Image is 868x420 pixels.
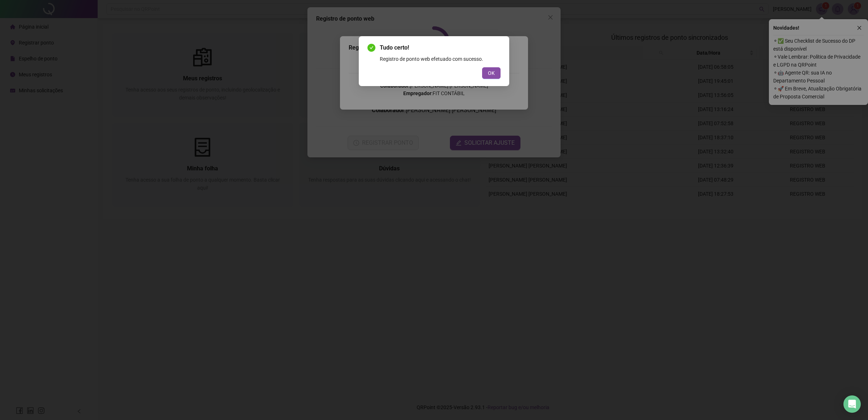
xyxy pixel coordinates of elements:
[843,395,861,413] div: Open Intercom Messenger
[367,44,375,52] span: check-circle
[380,43,501,52] span: Tudo certo!
[482,67,501,79] button: OK
[488,69,495,77] span: OK
[380,55,501,63] div: Registro de ponto web efetuado com sucesso.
